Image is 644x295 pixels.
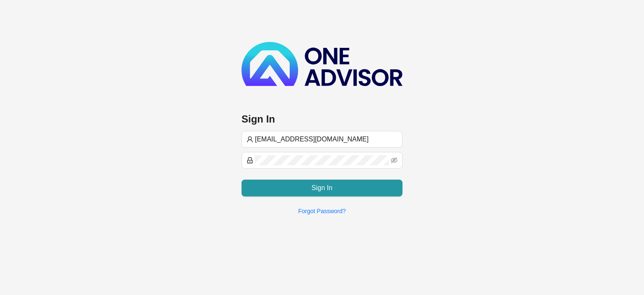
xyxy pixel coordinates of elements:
h3: Sign In [241,112,402,126]
span: Sign In [312,183,332,193]
button: Sign In [241,180,402,196]
span: user [247,136,253,143]
input: Username [255,134,397,144]
img: b89e593ecd872904241dc73b71df2e41-logo-dark.svg [241,42,402,86]
span: eye-invisible [391,157,397,164]
a: Forgot Password? [298,208,346,214]
span: lock [247,157,253,164]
